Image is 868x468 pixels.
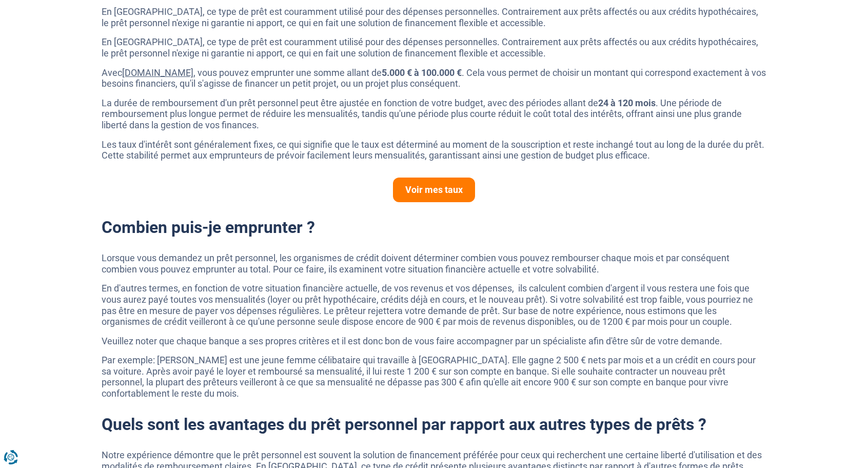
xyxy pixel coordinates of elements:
[102,139,766,161] p: Les taux d'intérêt sont généralement fixes, ce qui signifie que le taux est déterminé au moment d...
[393,178,475,202] a: Voir mes taux
[102,336,766,347] p: Veuillez noter que chaque banque a ses propres critères et il est donc bon de vous faire accompag...
[102,283,766,327] p: En d'autres termes, en fonction de votre situation financière actuelle, de vos revenus et vos dép...
[122,67,193,78] a: [DOMAIN_NAME]
[102,218,766,237] h2: Combien puis-je emprunter ?
[102,36,766,59] p: En [GEOGRAPHIC_DATA], ce type de prêt est couramment utilisé pour des dépenses personnelles. Cont...
[102,67,766,89] p: Avec , vous pouvez emprunter une somme allant de . Cela vous permet de choisir un montant qui cor...
[102,415,766,434] h2: Quels sont les avantages du prêt personnel par rapport aux autres types de prêts ?
[102,252,766,275] p: Lorsque vous demandez un prêt personnel, les organismes de crédit doivent déterminer combien vous...
[382,67,462,78] strong: 5.000 € à 100.000 €
[102,98,766,131] p: La durée de remboursement d'un prêt personnel peut être ajustée en fonction de votre budget, avec...
[102,6,766,28] p: En [GEOGRAPHIC_DATA], ce type de prêt est couramment utilisé pour des dépenses personnelles. Cont...
[102,355,766,399] p: Par exemple: [PERSON_NAME] est une jeune femme célibataire qui travaille à [GEOGRAPHIC_DATA]. Ell...
[598,98,656,108] strong: 24 à 120 mois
